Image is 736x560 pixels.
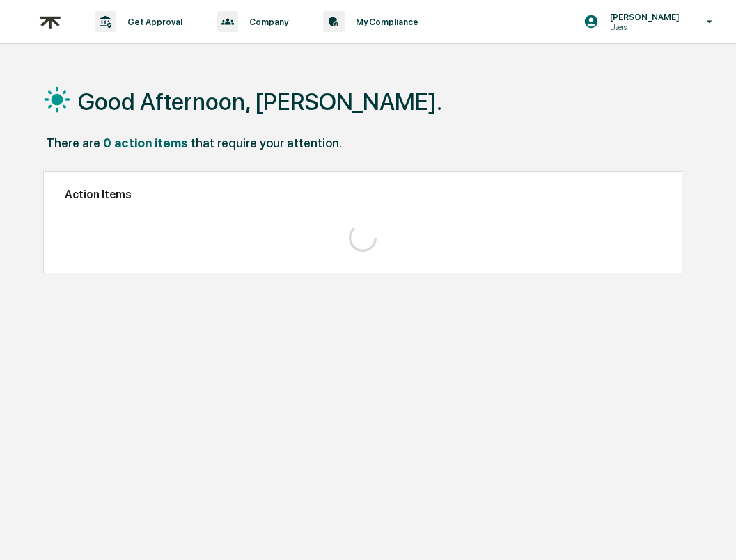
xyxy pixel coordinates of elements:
div: that require your attention. [191,136,342,150]
p: Company [238,17,295,27]
h2: Action Items [65,188,661,201]
p: [PERSON_NAME] [599,12,687,22]
p: Users [599,22,687,32]
img: logo [33,5,67,39]
div: There are [46,136,100,150]
div: 0 action items [103,136,188,150]
p: My Compliance [345,17,425,27]
h1: Good Afternoon, [PERSON_NAME]. [78,88,442,115]
p: Get Approval [116,17,189,27]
